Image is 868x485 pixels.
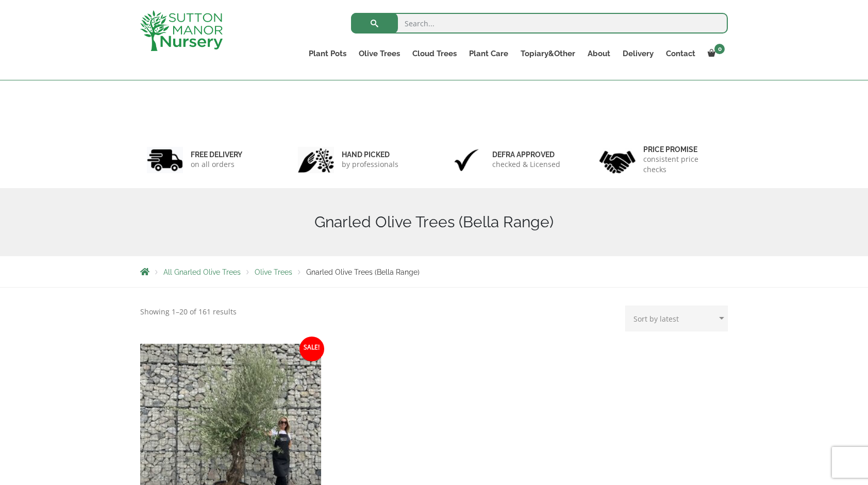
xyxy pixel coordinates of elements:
a: Plant Care [463,46,514,61]
p: consistent price checks [643,154,722,175]
a: All Gnarled Olive Trees [163,268,241,276]
h6: hand picked [342,150,398,159]
p: by professionals [342,159,398,170]
a: Delivery [616,46,660,61]
a: Olive Trees [255,268,292,276]
span: Gnarled Olive Trees (Bella Range) [306,268,420,276]
a: Contact [660,46,702,61]
a: Cloud Trees [406,46,463,61]
input: Search... [351,13,728,34]
nav: Breadcrumbs [140,267,728,276]
h1: Gnarled Olive Trees (Bella Range) [140,213,728,231]
a: 0 [702,46,728,61]
a: Olive Trees [353,46,406,61]
a: About [581,46,616,61]
img: 3.jpg [448,147,485,173]
span: Sale! [299,337,324,361]
h6: Price promise [643,145,722,154]
select: Shop order [625,306,728,331]
h6: FREE DELIVERY [191,150,242,159]
p: Showing 1–20 of 161 results [140,306,237,318]
p: on all orders [191,159,242,170]
h6: Defra approved [492,150,560,159]
a: Topiary&Other [514,46,581,61]
span: 0 [714,44,725,54]
img: 1.jpg [147,147,183,173]
img: 2.jpg [298,147,334,173]
img: 4.jpg [599,144,636,176]
p: checked & Licensed [492,159,560,170]
a: Plant Pots [303,46,353,61]
img: logo [140,10,223,51]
